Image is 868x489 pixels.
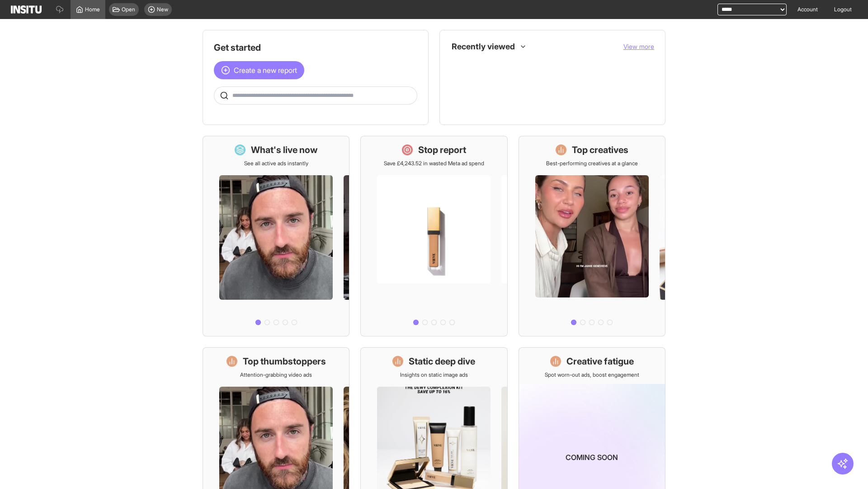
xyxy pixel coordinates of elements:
[251,144,318,156] h1: What's live now
[240,371,312,379] p: Attention-grabbing video ads
[519,136,665,336] a: Top creativesBest-performing creatives at a glance
[243,355,326,368] h1: Top thumbstoppers
[214,61,304,79] button: Create a new report
[234,65,297,76] span: Create a new report
[203,136,349,336] a: What's live nowSee all active ads instantly
[546,160,638,167] p: Best-performing creatives at a glance
[11,5,42,14] img: Logo
[623,43,654,50] span: View more
[244,160,308,167] p: See all active ads instantly
[157,6,168,13] span: New
[214,41,417,54] h1: Get started
[572,144,628,156] h1: Top creatives
[360,136,507,336] a: Stop reportSave £4,243.52 in wasted Meta ad spend
[418,144,466,156] h1: Stop report
[85,6,100,13] span: Home
[400,371,468,379] p: Insights on static image ads
[623,42,654,51] button: View more
[384,160,484,167] p: Save £4,243.52 in wasted Meta ad spend
[122,6,135,13] span: Open
[409,355,475,368] h1: Static deep dive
